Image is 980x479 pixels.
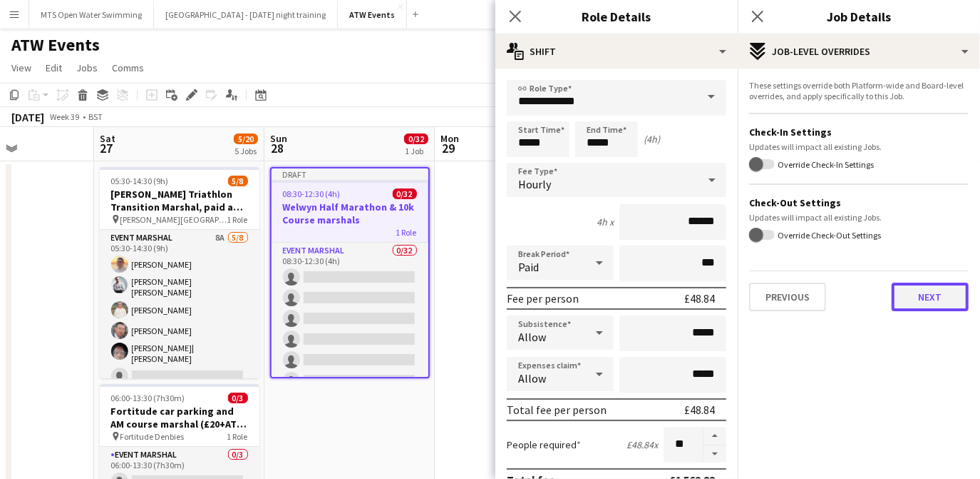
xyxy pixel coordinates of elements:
[234,133,258,144] span: 5/20
[396,227,417,238] span: 1 Role
[684,291,715,306] div: £48.84
[11,34,100,56] h1: ATW Events
[518,260,539,274] span: Paid
[228,176,248,186] span: 5/8
[738,7,980,26] h3: Job Details
[440,132,459,145] span: Mon
[71,59,103,77] a: Jobs
[100,188,259,213] h3: [PERSON_NAME] Triathlon Transition Marshal, paid at £12.21 per hour (over 21)
[270,167,430,378] app-job-card: Draft08:30-12:30 (4h)0/32Welwyn Half Marathon & 10k Course marshals1 RoleEvent Marshal0/3208:30-1...
[749,80,969,101] div: These settings override both Platform-wide and Board-level overrides, and apply specifically to t...
[227,214,248,225] span: 1 Role
[283,188,341,199] span: 08:30-12:30 (4h)
[738,34,980,69] div: Job-Level Overrides
[6,59,37,77] a: View
[88,111,103,122] div: BST
[703,427,726,445] button: Increase
[518,330,546,344] span: Allow
[507,291,579,306] div: Fee per person
[112,61,144,74] span: Comms
[404,133,428,144] span: 0/32
[111,393,185,403] span: 06:00-13:30 (7h30m)
[268,140,287,156] span: 28
[749,196,969,209] h3: Check-Out Settings
[11,61,31,74] span: View
[100,230,259,432] app-card-role: Event Marshal8A5/805:30-14:30 (9h)[PERSON_NAME][PERSON_NAME] [PERSON_NAME][PERSON_NAME][PERSON_NA...
[100,132,115,145] span: Sat
[40,59,68,77] a: Edit
[76,61,98,74] span: Jobs
[749,141,969,152] div: Updates will impact all existing Jobs.
[518,177,551,191] span: Hourly
[270,132,287,145] span: Sun
[749,212,969,223] div: Updates will impact all existing Jobs.
[98,140,115,156] span: 27
[154,1,338,29] button: [GEOGRAPHIC_DATA] - [DATE] night training
[626,438,658,451] div: £48.84 x
[495,7,738,26] h3: Role Details
[11,110,44,124] div: [DATE]
[120,431,185,442] span: Fortitude Denbies
[234,146,257,156] div: 5 Jobs
[775,159,874,170] label: Override Check-In Settings
[228,393,248,403] span: 0/3
[684,403,715,417] div: £48.84
[597,216,614,228] div: 4h x
[507,438,581,451] label: People required
[338,1,407,29] button: ATW Events
[100,405,259,430] h3: Fortitude car parking and AM course marshal (£20+ATW free race or Hourly)
[405,146,428,156] div: 1 Job
[227,431,248,442] span: 1 Role
[120,214,227,225] span: [PERSON_NAME][GEOGRAPHIC_DATA]
[644,133,660,146] div: (4h)
[272,168,428,180] div: Draft
[106,59,150,77] a: Comms
[393,188,417,199] span: 0/32
[892,283,969,311] button: Next
[46,61,62,74] span: Edit
[29,1,154,29] button: MTS Open Water Swimming
[272,201,428,226] h3: Welwyn Half Marathon & 10k Course marshals
[47,111,83,122] span: Week 39
[749,126,969,138] h3: Check-In Settings
[703,445,726,463] button: Decrease
[111,176,169,186] span: 05:30-14:30 (9h)
[507,403,607,417] div: Total fee per person
[749,283,826,311] button: Previous
[438,140,459,156] span: 29
[775,229,881,240] label: Override Check-Out Settings
[495,34,738,69] div: Shift
[518,371,546,385] span: Allow
[100,167,259,378] app-job-card: 05:30-14:30 (9h)5/8[PERSON_NAME] Triathlon Transition Marshal, paid at £12.21 per hour (over 21) ...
